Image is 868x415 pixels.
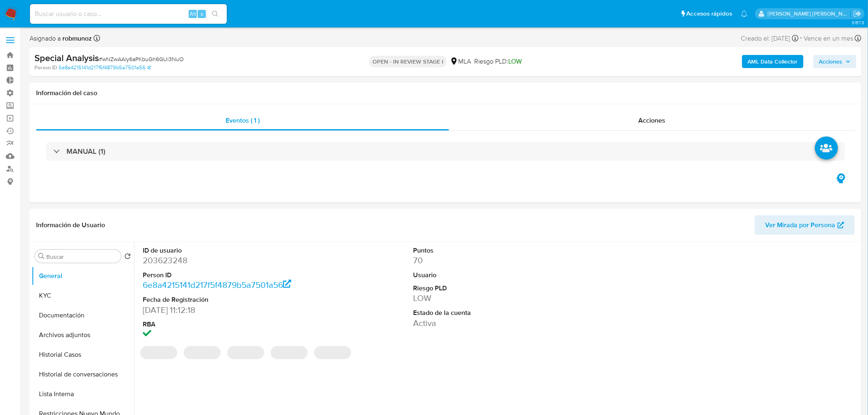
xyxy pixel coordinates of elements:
h1: Información de Usuario [36,221,105,229]
span: - [800,33,802,44]
p: roberto.munoz@mercadolibre.com [768,10,851,18]
dt: Person ID [143,271,315,280]
span: Asignado a [30,34,92,43]
dt: Usuario [413,271,585,280]
span: # wNZwAAly6aPKbuGh6GUi3NuO [99,55,184,63]
span: Ver Mirada por Persona [765,215,836,235]
a: Salir [853,9,862,18]
dd: 70 [413,255,585,266]
button: Lista Interna [32,384,134,404]
a: Notificaciones [741,10,748,17]
h3: MANUAL (1) [66,147,105,156]
button: search-icon [207,8,224,20]
p: OPEN - IN REVIEW STAGE I [369,56,447,67]
div: MLA [450,57,471,66]
dt: Estado de la cuenta [413,308,585,317]
dd: Activa [413,317,585,329]
dd: [DATE] 11:12:18 [143,304,315,316]
dt: Riesgo PLD [413,284,585,293]
a: 6e8a4215141d217f5f4879b5a7501a56 [59,64,151,71]
button: Historial de conversaciones [32,365,134,384]
button: Documentación [32,306,134,325]
dd: LOW [413,292,585,304]
span: ‌ [314,346,351,359]
button: AML Data Collector [742,55,804,68]
button: Volver al orden por defecto [124,253,131,262]
span: Riesgo PLD: [474,57,522,66]
span: ‌ [140,346,177,359]
span: ‌ [184,346,221,359]
dd: 203623248 [143,255,315,266]
dt: Puntos [413,246,585,255]
button: Archivos adjuntos [32,325,134,345]
b: Person ID [34,64,57,71]
b: AML Data Collector [748,55,798,68]
h1: Información del caso [36,89,855,97]
b: robmunoz [61,34,92,43]
button: General [32,266,134,286]
div: Creado el: [DATE] [741,33,799,44]
button: Ver Mirada por Persona [755,215,855,235]
span: Eventos ( 1 ) [226,116,260,125]
span: Vence en un mes [804,34,854,43]
button: Acciones [813,55,857,68]
button: Historial Casos [32,345,134,365]
input: Buscar [46,253,118,260]
span: Alt [190,10,196,18]
button: Buscar [38,253,45,260]
b: Special Analysis [34,51,99,64]
span: LOW [508,57,522,66]
span: s [201,10,203,18]
dt: RBA [143,320,315,329]
button: KYC [32,286,134,306]
span: Acciones [819,55,843,68]
dt: ID de usuario [143,246,315,255]
span: Accesos rápidos [687,9,733,18]
span: ‌ [271,346,308,359]
div: MANUAL (1) [46,142,845,161]
dt: Fecha de Registración [143,295,315,304]
input: Buscar usuario o caso... [30,9,227,19]
span: Acciones [638,116,665,125]
a: 6e8a4215141d217f5f4879b5a7501a56 [143,279,292,291]
span: ‌ [227,346,264,359]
